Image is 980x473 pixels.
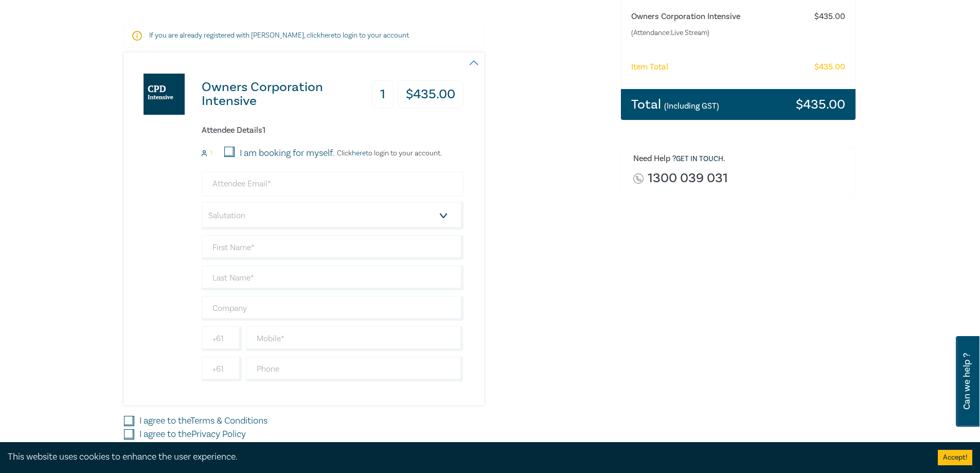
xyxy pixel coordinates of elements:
h3: 1 [372,80,394,109]
small: (Including GST) [664,101,719,111]
input: Last Name* [202,266,464,290]
input: Company [202,296,464,321]
a: 1300 039 031 [648,171,728,185]
h6: Need Help ? . [633,154,848,164]
h6: Attendee Details 1 [202,126,464,135]
a: here [320,31,334,40]
label: I agree to the [139,428,246,441]
h6: $ 435.00 [814,12,845,22]
input: +61 [202,357,242,381]
small: 1 [210,150,212,157]
h6: $ 435.00 [814,62,845,72]
input: Mobile* [246,326,464,351]
input: Attendee Email* [202,171,464,196]
h6: Owners Corporation Intensive [631,12,805,22]
p: If you are already registered with [PERSON_NAME], click to login to your account [149,30,459,41]
input: +61 [202,326,242,351]
h3: Total [631,98,719,111]
p: Click to login to your account. [334,149,442,157]
h6: Item Total [631,62,668,72]
label: I am booking for myself. [240,147,334,160]
button: Accept cookies [938,450,972,465]
h3: Owners Corporation Intensive [202,80,371,108]
input: Phone [246,357,464,381]
label: I agree to the [139,414,268,428]
a: here [352,149,366,158]
input: First Name* [202,235,464,260]
a: Privacy Policy [191,428,246,440]
a: Get in touch [676,154,723,164]
a: Terms & Conditions [190,415,268,427]
div: This website uses cookies to enhance the user experience. [8,450,922,464]
span: Can we help ? [962,342,972,421]
h3: $ 435.00 [398,80,464,109]
img: Owners Corporation Intensive [144,74,185,115]
small: (Attendance: Live Stream ) [631,28,805,38]
h3: $ 435.00 [796,98,845,111]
